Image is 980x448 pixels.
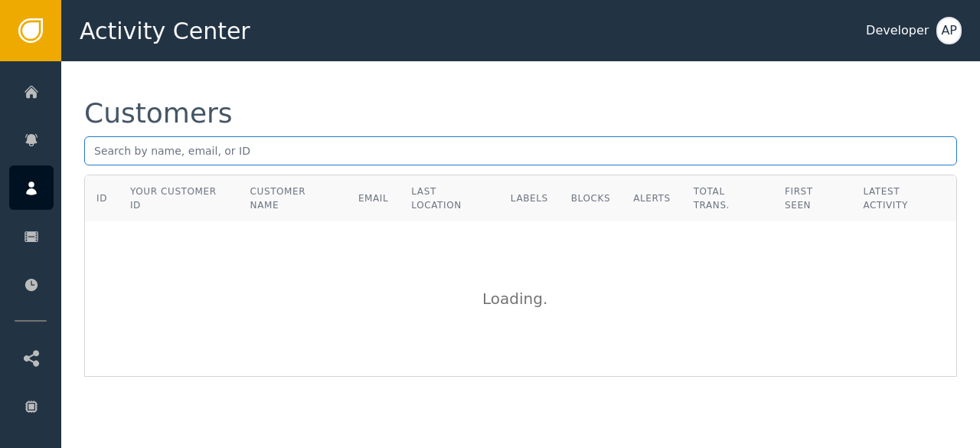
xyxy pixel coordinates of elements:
[411,185,488,212] div: Last Location
[936,17,962,44] button: AP
[863,185,945,212] div: Latest Activity
[84,136,957,165] input: Search by name, email, or ID
[96,191,107,205] div: ID
[358,191,388,205] div: Email
[633,191,671,205] div: Alerts
[571,191,610,205] div: Blocks
[250,185,335,212] div: Customer Name
[694,185,762,212] div: Total Trans.
[482,287,559,310] div: Loading .
[80,14,250,48] span: Activity Center
[866,21,929,40] div: Developer
[130,185,227,212] div: Your Customer ID
[84,100,233,127] div: Customers
[511,191,548,205] div: Labels
[785,185,840,212] div: First Seen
